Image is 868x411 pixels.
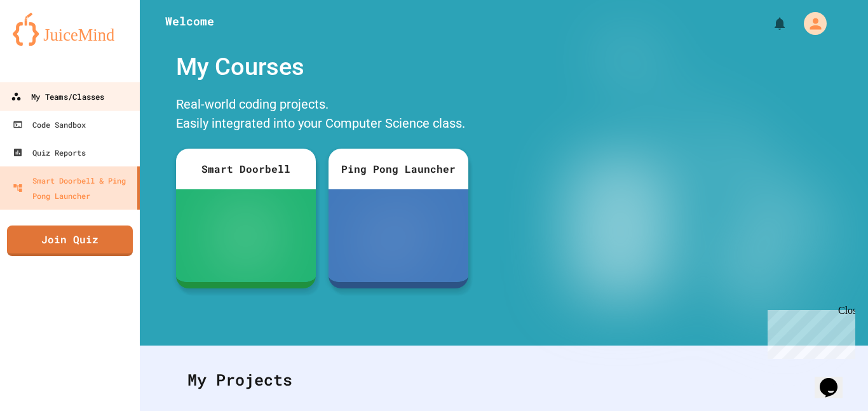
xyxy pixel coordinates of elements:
[170,43,475,91] div: My Courses
[176,149,316,189] div: Smart Doorbell
[13,13,127,46] img: logo-orange.svg
[515,43,856,333] img: banner-image-my-projects.png
[370,210,426,261] img: ppl-with-ball.png
[175,355,833,405] div: My Projects
[227,210,264,261] img: sdb-white.svg
[13,117,86,132] div: Code Sandbox
[763,305,855,359] iframe: chat widget
[815,360,855,398] iframe: chat widget
[329,149,468,189] div: Ping Pong Launcher
[170,91,475,139] div: Real-world coding projects. Easily integrated into your Computer Science class.
[749,13,790,34] div: My Notifications
[5,5,88,81] div: Chat with us now!Close
[13,145,86,160] div: Quiz Reports
[13,173,132,203] div: Smart Doorbell & Ping Pong Launcher
[7,226,133,256] a: Join Quiz
[790,9,830,38] div: My Account
[11,89,104,105] div: My Teams/Classes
